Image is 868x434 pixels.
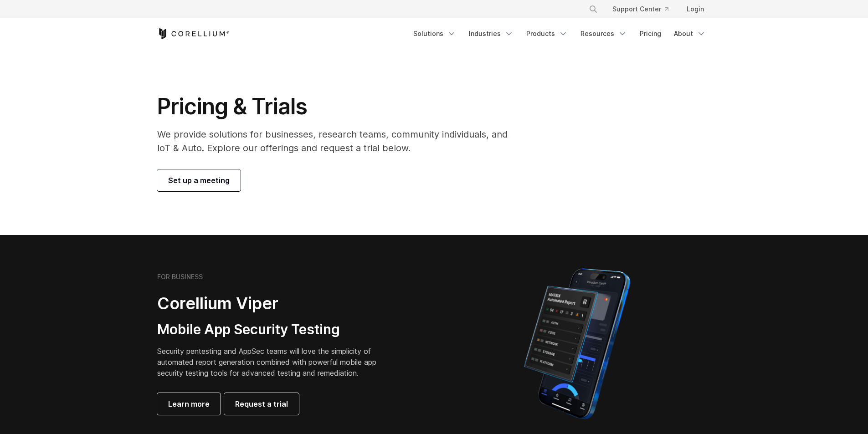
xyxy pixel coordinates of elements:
button: Search [585,1,601,17]
a: Corellium Home [157,28,230,39]
p: Security pentesting and AppSec teams will love the simplicity of automated report generation comb... [157,346,390,378]
h3: Mobile App Security Testing [157,321,390,338]
span: Request a trial [235,398,288,409]
span: Learn more [168,398,210,409]
a: Industries [463,26,519,42]
div: Navigation Menu [408,26,711,42]
a: Solutions [408,26,462,42]
a: Support Center [605,1,676,17]
p: We provide solutions for businesses, research teams, community individuals, and IoT & Auto. Explo... [157,128,520,155]
img: Corellium MATRIX automated report on iPhone showing app vulnerability test results across securit... [508,264,646,424]
span: Set up a meeting [168,175,230,186]
a: Set up a meeting [157,169,241,191]
h2: Corellium Viper [157,293,390,314]
a: Request a trial [224,393,299,415]
h1: Pricing & Trials [157,93,520,120]
a: Learn more [157,393,221,415]
a: Products [521,26,573,42]
a: Pricing [634,26,667,42]
h6: FOR BUSINESS [157,273,203,281]
a: Resources [575,26,632,42]
a: Login [679,1,711,17]
a: About [668,26,711,42]
div: Navigation Menu [578,1,711,17]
